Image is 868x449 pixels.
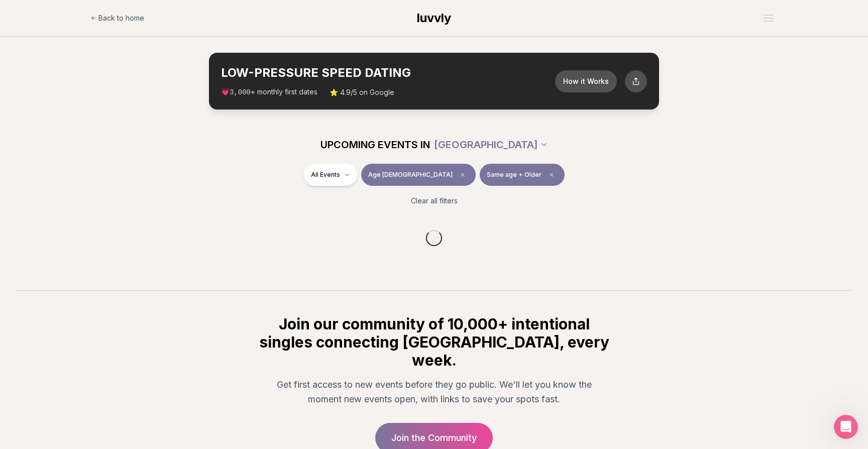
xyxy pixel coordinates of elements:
[221,87,317,97] span: 💗 + monthly first dates
[311,171,340,179] span: All Events
[257,315,611,369] h2: Join our community of 10,000+ intentional singles connecting [GEOGRAPHIC_DATA], every week.
[304,164,357,186] button: All Events
[98,13,144,23] span: Back to home
[417,10,451,26] a: luvvly
[330,87,394,97] span: ⭐ 4.9/5 on Google
[480,164,565,186] button: Same age + OlderClear preference
[368,171,453,179] span: Age [DEMOGRAPHIC_DATA]
[834,415,858,439] iframe: Intercom live chat
[405,190,464,212] button: Clear all filters
[487,171,541,179] span: Same age + Older
[265,377,603,407] p: Get first access to new events before they go public. We'll let you know the moment new events op...
[546,169,558,181] span: Clear preference
[361,164,476,186] button: Age [DEMOGRAPHIC_DATA]Clear age
[90,8,144,28] a: Back to home
[417,11,451,25] span: luvvly
[230,88,251,96] span: 3,000
[320,138,430,152] span: UPCOMING EVENTS IN
[457,169,469,181] span: Clear age
[555,70,617,92] button: How it Works
[434,134,548,156] button: [GEOGRAPHIC_DATA]
[759,11,778,26] button: Open menu
[221,65,555,81] h2: LOW-PRESSURE SPEED DATING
